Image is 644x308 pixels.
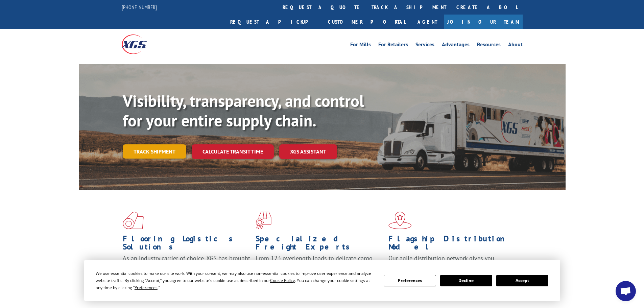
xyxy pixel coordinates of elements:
a: [PHONE_NUMBER] [122,4,157,10]
span: Cookie Policy [270,278,295,283]
span: As an industry carrier of choice, XGS has brought innovation and dedication to flooring logistics... [123,254,250,278]
button: Preferences [384,275,436,286]
span: Preferences [135,285,158,290]
a: Agent [411,15,444,29]
a: Request a pickup [225,15,323,29]
a: For Mills [350,42,371,49]
a: Join Our Team [444,15,523,29]
h1: Flooring Logistics Solutions [123,235,251,254]
p: From 123 overlength loads to delicate cargo, our experienced staff knows the best way to move you... [256,254,383,284]
a: About [508,42,523,49]
a: Calculate transit time [192,144,274,159]
a: Resources [477,42,501,49]
button: Accept [496,275,548,286]
button: Decline [440,275,492,286]
span: Our agile distribution network gives you nationwide inventory management on demand. [388,254,513,270]
img: xgs-icon-total-supply-chain-intelligence-red [123,212,144,229]
h1: Flagship Distribution Model [388,235,516,254]
a: XGS ASSISTANT [279,144,337,159]
a: Customer Portal [323,15,411,29]
a: Advantages [442,42,470,49]
a: Track shipment [123,144,186,159]
img: xgs-icon-flagship-distribution-model-red [388,212,412,229]
b: Visibility, transparency, and control for your entire supply chain. [123,90,364,131]
a: For Retailers [378,42,408,49]
div: We use essential cookies to make our site work. With your consent, we may also use non-essential ... [96,270,376,291]
h1: Specialized Freight Experts [256,235,383,254]
a: Services [415,42,434,49]
div: Open chat [616,281,636,301]
img: xgs-icon-focused-on-flooring-red [256,212,271,229]
div: Cookie Consent Prompt [84,260,560,301]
